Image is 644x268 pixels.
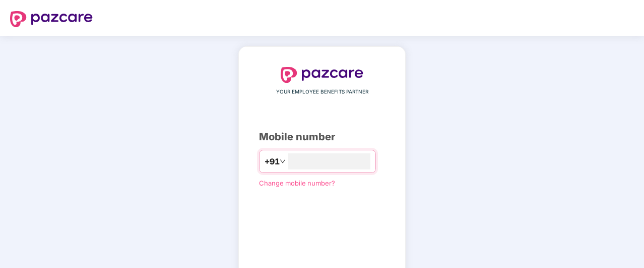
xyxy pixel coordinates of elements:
[280,158,286,164] span: down
[276,88,368,96] span: YOUR EMPLOYEE BENEFITS PARTNER
[281,67,363,83] img: logo
[259,179,335,187] a: Change mobile number?
[265,155,280,168] span: +91
[10,11,93,27] img: logo
[259,129,385,145] div: Mobile number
